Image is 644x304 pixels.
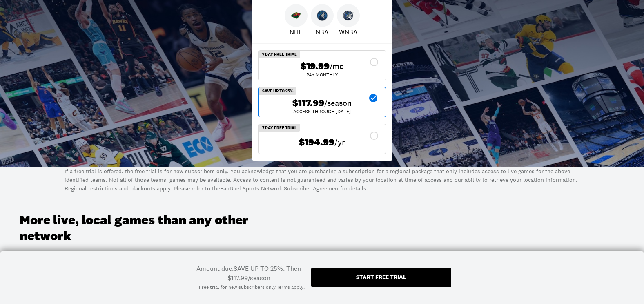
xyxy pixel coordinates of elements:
[276,284,303,291] a: Terms apply
[292,97,324,109] span: $117.99
[199,284,305,291] div: Free trial for new subscribers only. .
[317,10,328,21] img: Timberwolves
[324,97,352,109] span: /season
[316,27,328,37] p: NBA
[330,60,344,72] span: /mo
[265,109,379,114] div: ACCESS THROUGH [DATE]
[259,87,296,95] div: SAVE UP TO 25%
[356,274,406,280] div: Start free trial
[334,136,345,148] span: /yr
[290,27,302,37] p: NHL
[265,72,379,77] div: Pay Monthly
[220,185,340,192] a: FanDuel Sports Network Subscriber Agreement
[20,212,285,244] h3: More live, local games than any other network
[291,10,301,21] img: Wild
[343,10,354,21] img: Lynx
[299,136,334,148] span: $194.99
[193,264,305,282] div: Amount due: SAVE UP TO 25%. Then $117.99/season
[301,60,330,72] span: $19.99
[259,124,300,132] div: 7 Day Free Trial
[65,167,580,193] p: If a free trial is offered, the free trial is for new subscribers only. You acknowledge that you ...
[259,51,300,58] div: 7 Day Free Trial
[339,27,357,37] p: WNBA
